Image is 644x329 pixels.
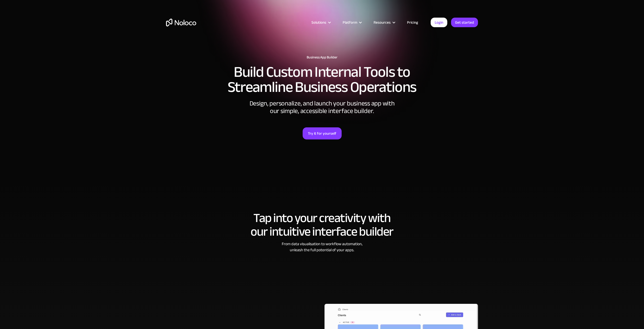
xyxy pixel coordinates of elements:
[166,19,196,26] a: home
[336,19,367,26] div: Platform
[166,64,478,95] h2: Build Custom Internal Tools to Streamline Business Operations
[311,19,326,26] div: Solutions
[374,19,391,26] div: Resources
[431,18,447,27] a: Login
[166,241,478,253] div: From data visualisation to workflow automation, unleash the full potential of your apps.
[303,127,342,139] a: Try it for yourself
[305,19,336,26] div: Solutions
[343,19,357,26] div: Platform
[166,55,478,59] h1: Business App Builder
[166,211,478,238] h2: Tap into your creativity with our intuitive interface builder
[367,19,401,26] div: Resources
[401,19,424,26] a: Pricing
[451,18,478,27] a: Get started
[247,100,397,115] div: Design, personalize, and launch your business app with our simple, accessible interface builder.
